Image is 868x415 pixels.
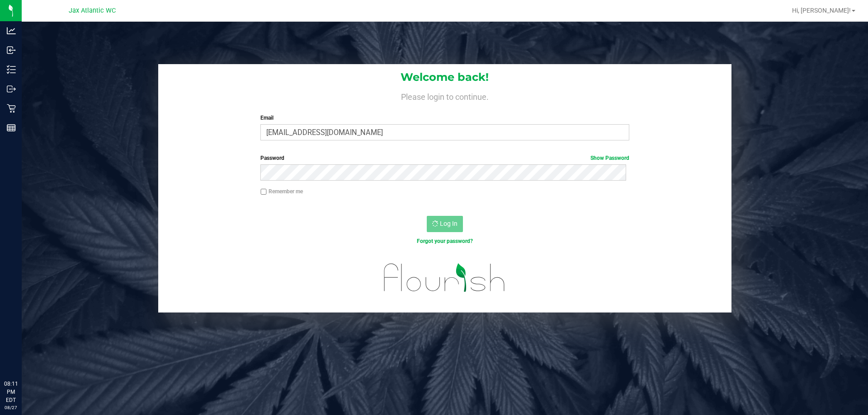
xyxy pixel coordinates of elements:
[260,187,303,196] label: Remember me
[7,84,16,93] inline-svg: Outbound
[7,26,16,35] inline-svg: Analytics
[158,71,731,83] h1: Welcome back!
[158,90,731,101] h4: Please login to continue.
[260,114,629,122] label: Email
[7,123,16,132] inline-svg: Reports
[260,155,284,161] span: Password
[7,65,16,74] inline-svg: Inventory
[417,238,473,244] a: Forgot your password?
[4,404,18,411] p: 08/27
[440,220,458,227] span: Log In
[7,46,16,55] inline-svg: Inbound
[9,343,36,370] iframe: Resource center
[69,7,116,14] span: Jax Atlantic WC
[4,380,18,404] p: 08:11 PM EDT
[792,7,851,14] span: Hi, [PERSON_NAME]!
[427,216,463,232] button: Log In
[590,155,629,161] a: Show Password
[7,104,16,113] inline-svg: Retail
[260,189,267,195] input: Remember me
[373,255,516,301] img: flourish_logo.svg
